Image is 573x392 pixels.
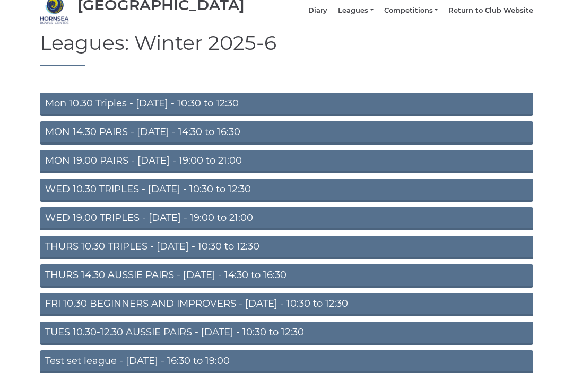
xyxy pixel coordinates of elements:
[40,93,533,117] a: Mon 10.30 Triples - [DATE] - 10:30 to 12:30
[40,122,533,145] a: MON 14.30 PAIRS - [DATE] - 14:30 to 16:30
[384,6,438,16] a: Competitions
[40,351,533,374] a: Test set league - [DATE] - 16:30 to 19:00
[40,150,533,174] a: MON 19.00 PAIRS - [DATE] - 19:00 to 21:00
[308,6,327,16] a: Diary
[40,32,533,67] h1: Leagues: Winter 2025-6
[338,6,373,16] a: Leagues
[40,265,533,288] a: THURS 14.30 AUSSIE PAIRS - [DATE] - 14:30 to 16:30
[40,293,533,317] a: FRI 10.30 BEGINNERS AND IMPROVERS - [DATE] - 10:30 to 12:30
[40,208,533,231] a: WED 19.00 TRIPLES - [DATE] - 19:00 to 21:00
[40,322,533,345] a: TUES 10.30-12.30 AUSSIE PAIRS - [DATE] - 10:30 to 12:30
[448,6,533,16] a: Return to Club Website
[40,179,533,202] a: WED 10.30 TRIPLES - [DATE] - 10:30 to 12:30
[40,236,533,260] a: THURS 10.30 TRIPLES - [DATE] - 10:30 to 12:30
